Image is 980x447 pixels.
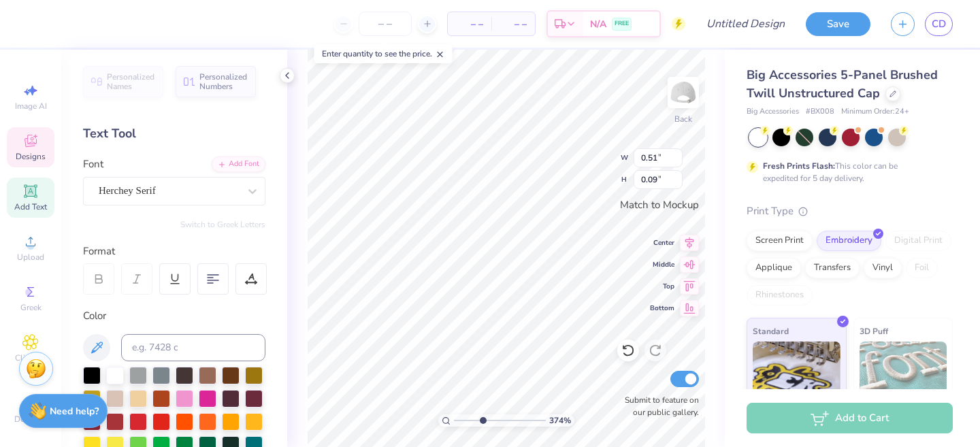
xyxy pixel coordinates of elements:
div: This color can be expedited for 5 day delivery. [763,160,930,184]
div: Screen Print [747,231,813,251]
button: Switch to Greek Letters [180,219,265,230]
label: Submit to feature on our public gallery. [617,394,699,418]
strong: Need help? [50,405,99,418]
span: Standard [753,324,789,338]
button: Save [806,12,870,36]
div: Enter quantity to see the price. [314,44,453,63]
span: Clipart & logos [7,352,54,374]
span: Center [650,238,674,248]
span: 374 % [549,414,571,427]
a: CD [925,12,953,36]
input: Untitled Design [696,10,796,37]
span: – – [500,17,527,31]
div: Add Font [212,156,265,172]
span: – – [456,17,483,31]
div: Text Tool [83,125,265,143]
input: – – [359,12,412,36]
span: Upload [17,252,44,263]
span: Top [650,282,674,291]
span: N/A [590,17,606,31]
div: Digital Print [885,231,951,251]
div: Color [83,308,265,324]
span: # BX008 [806,106,834,118]
div: Applique [747,258,801,278]
span: Decorate [14,414,47,425]
div: Embroidery [817,231,881,251]
div: Back [674,113,692,125]
span: Middle [650,260,674,269]
div: Print Type [747,203,953,219]
img: 3D Puff [860,342,947,410]
div: Format [83,244,267,259]
span: Big Accessories [747,106,799,118]
span: Bottom [650,303,674,313]
label: Font [83,156,103,172]
strong: Fresh Prints Flash: [763,161,835,171]
span: FREE [615,19,629,29]
input: e.g. 7428 c [121,334,265,361]
span: Personalized Names [107,72,155,91]
span: Add Text [14,201,47,212]
img: Standard [753,342,840,410]
div: Rhinestones [747,285,813,305]
span: Minimum Order: 24 + [841,106,909,118]
img: Back [670,79,697,106]
span: Greek [20,302,42,313]
span: Image AI [15,101,47,112]
span: Designs [16,151,46,162]
span: Big Accessories 5-Panel Brushed Twill Unstructured Cap [747,67,938,101]
span: 3D Puff [860,324,888,338]
div: Vinyl [864,258,902,278]
span: CD [932,16,946,32]
div: Transfers [805,258,860,278]
div: Foil [906,258,938,278]
span: Personalized Numbers [199,72,248,91]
